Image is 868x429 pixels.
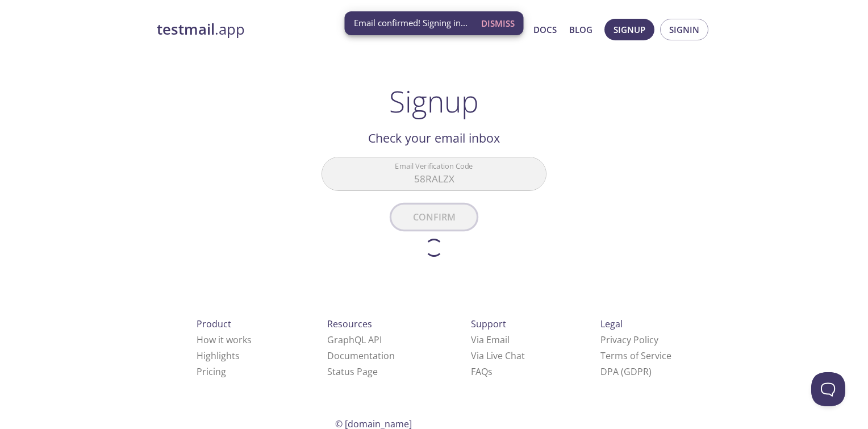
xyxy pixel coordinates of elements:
[600,318,623,330] span: Legal
[327,365,378,378] a: Status Page
[471,349,525,362] a: Via Live Chat
[157,19,215,39] strong: testmail
[481,16,515,31] span: Dismiss
[669,22,699,37] span: Signin
[327,349,395,362] a: Documentation
[197,365,226,378] a: Pricing
[471,365,493,378] a: FAQ
[471,318,506,330] span: Support
[322,128,546,148] h2: Check your email inbox
[811,372,845,406] iframe: Help Scout Beacon - Open
[614,22,645,37] span: Signup
[157,20,424,39] a: testmail.app
[600,349,671,362] a: Terms of Service
[569,22,592,37] a: Blog
[197,334,252,346] a: How it works
[197,349,240,362] a: Highlights
[327,334,382,346] a: GraphQL API
[477,13,519,34] button: Dismiss
[197,318,231,330] span: Product
[660,19,708,40] button: Signin
[600,334,658,346] a: Privacy Policy
[533,22,557,37] a: Docs
[389,84,479,118] h1: Signup
[327,318,372,330] span: Resources
[600,365,652,378] a: DPA (GDPR)
[604,19,654,40] button: Signup
[471,334,510,346] a: Via Email
[354,17,468,29] span: Email confirmed! Signing in...
[488,365,493,378] span: s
